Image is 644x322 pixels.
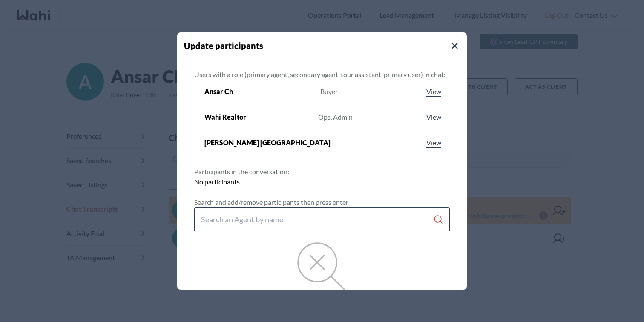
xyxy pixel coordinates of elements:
div: Ops, Admin [318,112,353,122]
span: [PERSON_NAME] [GEOGRAPHIC_DATA] [204,138,331,148]
a: View profile [425,138,443,148]
span: Ansar Ch [204,86,233,97]
a: View profile [425,86,443,97]
span: Users with a role (primary agent, secondary agent, tour assistant, primary user) in chat: [194,70,446,78]
button: Close Modal [450,41,460,51]
span: No participants [194,178,240,186]
span: Participants in the conversation: [194,167,289,175]
div: Buyer [320,86,338,97]
span: Wahi Realtor [204,112,246,122]
p: Search and add/remove participants then press enter [194,197,450,207]
input: Search input [201,212,433,227]
a: View profile [425,112,443,122]
h4: Update participants [184,39,467,52]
